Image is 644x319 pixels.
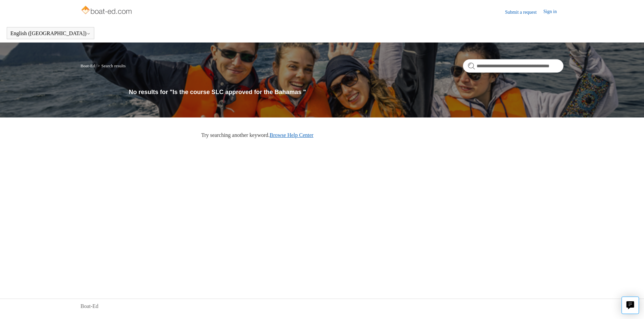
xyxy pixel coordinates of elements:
[80,302,98,310] a: Boat-Ed
[80,63,95,68] a: Boat-Ed
[80,4,134,17] img: Boat-Ed Help Center home page
[543,8,563,16] a: Sign in
[80,63,96,68] li: Boat-Ed
[96,63,126,68] li: Search results
[270,132,314,138] a: Browse Help Center
[505,9,543,16] a: Submit a request
[622,297,639,314] button: Live chat
[463,59,563,73] input: Search
[129,88,563,97] h1: No results for "Is the course SLC approved for the Bahamas "
[10,30,91,36] button: English ([GEOGRAPHIC_DATA])
[201,131,563,139] p: Try searching another keyword.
